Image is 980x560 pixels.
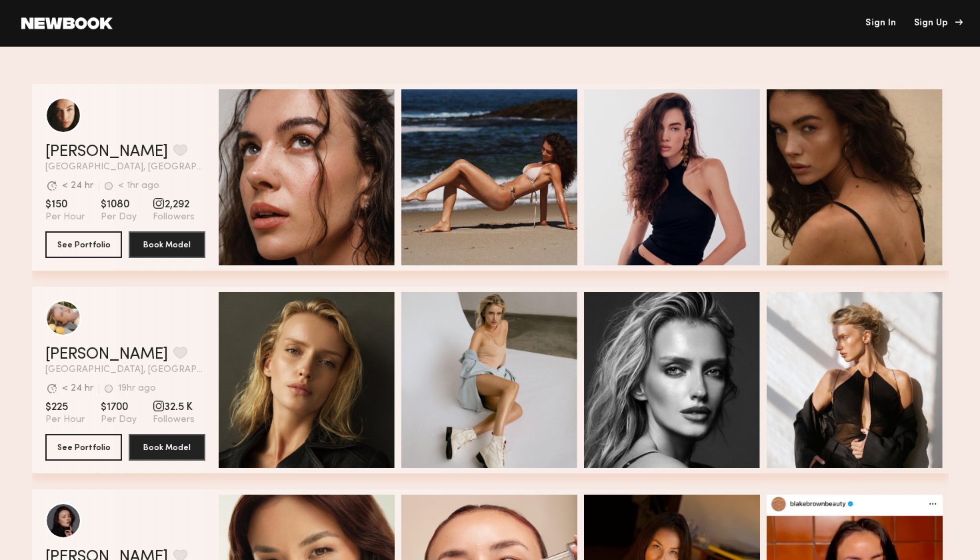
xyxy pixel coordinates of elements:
span: 2,292 [153,198,195,211]
div: 19hr ago [118,384,156,393]
span: [GEOGRAPHIC_DATA], [GEOGRAPHIC_DATA] [45,163,205,172]
div: < 1hr ago [118,181,159,191]
span: Per Day [101,211,137,223]
span: Followers [153,414,195,426]
button: Book Model [129,434,205,461]
div: Sign Up [914,19,959,28]
span: $1080 [101,198,137,211]
div: < 24 hr [62,181,93,191]
button: Book Model [129,231,205,258]
span: Per Hour [45,414,85,426]
div: < 24 hr [62,384,93,393]
span: $150 [45,198,85,211]
span: $225 [45,401,85,414]
span: Per Hour [45,211,85,223]
a: [PERSON_NAME] [45,347,168,363]
span: Per Day [101,414,137,426]
a: [PERSON_NAME] [45,144,168,160]
span: Followers [153,211,195,223]
button: See Portfolio [45,434,122,461]
span: 32.5 K [153,401,195,414]
span: $1700 [101,401,137,414]
span: [GEOGRAPHIC_DATA], [GEOGRAPHIC_DATA] [45,365,205,375]
button: See Portfolio [45,231,122,258]
a: Sign In [865,19,896,28]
